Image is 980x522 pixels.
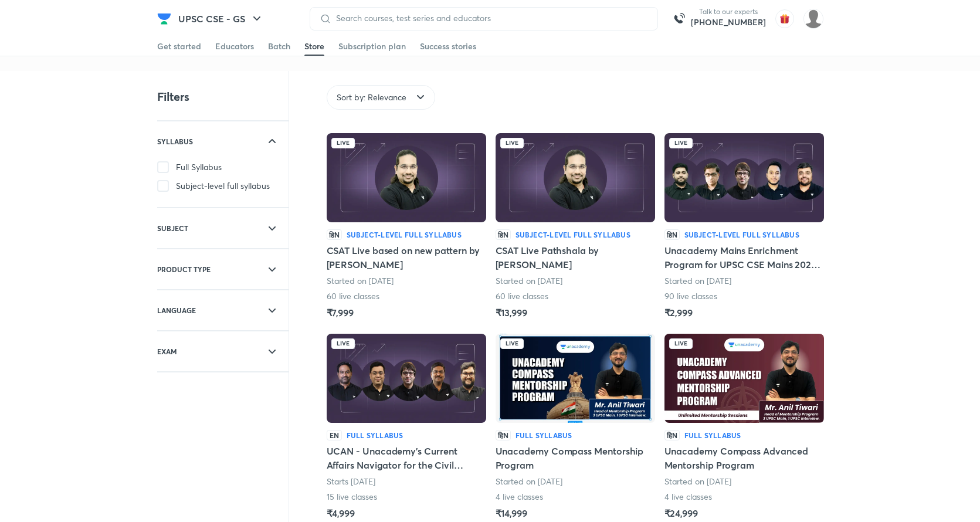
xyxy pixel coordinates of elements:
[664,491,713,503] p: 4 live classes
[304,37,324,56] a: Store
[327,290,380,302] p: 60 live classes
[664,306,693,320] h5: ₹2,999
[496,133,655,222] img: Batch Thumbnail
[775,9,794,28] img: avatar
[496,334,655,423] img: Batch Thumbnail
[420,37,476,56] a: Success stories
[327,229,342,240] p: हिN
[327,243,486,272] h5: CSAT Live based on new pattern by [PERSON_NAME]
[664,243,824,272] h5: Unacademy Mains Enrichment Program for UPSC CSE Mains 2025 (All - GS I, II, III, IV & Essay)
[420,40,476,52] div: Success stories
[157,345,177,357] h6: EXAM
[516,430,572,440] h6: Full Syllabus
[496,229,511,240] p: हिN
[327,334,486,423] img: Batch Thumbnail
[327,506,355,520] h5: ₹4,999
[157,263,211,275] h6: PRODUCT TYPE
[684,229,799,240] h6: Subject-level full syllabus
[516,229,630,240] h6: Subject-level full syllabus
[331,338,355,349] div: Live
[669,338,693,349] div: Live
[664,290,718,302] p: 90 live classes
[803,9,823,29] img: Abdul Ramzeen
[496,506,527,520] h5: ₹14,999
[215,37,254,56] a: Educators
[496,290,549,302] p: 60 live classes
[268,40,290,52] div: Batch
[691,7,766,16] p: Talk to our experts
[176,161,222,173] span: Full Syllabus
[337,91,406,103] span: Sort by: Relevance
[331,13,648,23] input: Search courses, test series and educators
[691,16,766,28] a: [PHONE_NUMBER]
[171,7,271,30] button: UPSC CSE - GS
[669,138,693,148] div: Live
[496,444,655,472] h5: Unacademy Compass Mentorship Program
[664,334,824,423] img: Batch Thumbnail
[664,430,680,440] p: हिN
[327,444,486,472] h5: UCAN - Unacademy's Current Affairs Navigator for the Civil Services Examination
[664,444,824,472] h5: Unacademy Compass Advanced Mentorship Program
[496,430,511,440] p: हिN
[347,430,403,440] h6: Full Syllabus
[157,89,189,104] h4: Filters
[338,37,406,56] a: Subscription plan
[496,491,544,503] p: 4 live classes
[500,138,524,148] div: Live
[327,275,394,287] p: Started on [DATE]
[684,430,741,440] h6: Full Syllabus
[176,180,270,192] span: Subject-level full syllabus
[304,40,324,52] div: Store
[157,40,201,52] div: Get started
[157,135,193,147] h6: SYLLABUS
[327,491,378,503] p: 15 live classes
[667,7,691,30] img: call-us
[327,133,486,222] img: Batch Thumbnail
[496,306,527,320] h5: ₹13,999
[327,476,375,487] p: Starts [DATE]
[157,12,171,26] img: Company Logo
[496,243,655,272] h5: CSAT Live Pathshala by [PERSON_NAME]
[157,222,188,234] h6: SUBJECT
[500,338,524,349] div: Live
[327,306,354,320] h5: ₹7,999
[268,37,290,56] a: Batch
[664,506,698,520] h5: ₹24,999
[664,229,680,240] p: हिN
[496,275,562,287] p: Started on [DATE]
[327,430,342,440] p: EN
[664,275,731,287] p: Started on [DATE]
[331,138,355,148] div: Live
[347,229,462,240] h6: Subject-level full syllabus
[664,133,824,222] img: Batch Thumbnail
[338,40,406,52] div: Subscription plan
[215,40,254,52] div: Educators
[496,476,562,487] p: Started on [DATE]
[157,304,196,316] h6: LANGUAGE
[664,476,731,487] p: Started on [DATE]
[157,37,201,56] a: Get started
